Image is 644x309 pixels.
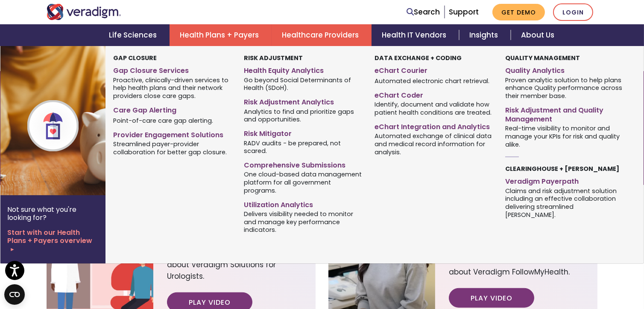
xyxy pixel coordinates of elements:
span: Watch our video to learn more about Veradigm FollowMyHealth. [449,253,584,288]
strong: Risk Adjustment [244,54,303,62]
button: Open CMP widget [4,284,25,305]
img: Health Plan Payers [0,46,138,195]
strong: Quality Management [505,54,580,62]
p: Not sure what you're looking for? [7,205,99,222]
span: Delivers visibility needed to monitor and manage key performance indicators. [244,209,362,234]
a: Veradigm Payerpath [505,174,623,186]
span: Claims and risk adjustment solution including an effective collaboration delivering streamlined [... [505,186,623,219]
span: RADV audits - be prepared, not scared. [244,139,362,155]
a: Insights [459,24,511,46]
img: Veradigm logo [47,4,121,20]
a: Care Gap Alerting [113,103,231,115]
span: Real-time visibility to monitor and manage your KPIs for risk and quality alike. [505,124,623,149]
a: eChart Courier [375,63,492,75]
a: Comprehensive Submissions [244,158,362,170]
span: Streamlined payer-provider collaboration for better gap closure. [113,139,231,156]
iframe: Drift Chat Widget [601,266,634,299]
span: Proactive, clinically-driven services to help health plans and their network providers close care... [113,75,231,100]
a: Provider Engagement Solutions [113,127,231,140]
span: Analytics to find and prioritize gaps and opportunities. [244,107,362,124]
a: Healthcare Providers [272,24,372,46]
span: Proven analytic solution to help plans enhance Quality performance across their member base. [505,75,623,100]
strong: Gap Closure [113,54,157,62]
a: Health Plans + Payers [170,24,272,46]
a: Get Demo [492,4,545,20]
a: Gap Closure Services [113,63,231,75]
a: Health Equity Analytics [244,63,362,75]
span: Point-of-care care gap alerting. [113,116,213,124]
a: Health IT Vendors [372,24,459,46]
a: About Us [511,24,565,46]
span: Identify, document and validate how patient health conditions are treated. [375,100,492,117]
a: Risk Adjustment and Quality Management [505,103,623,124]
a: Quality Analytics [505,63,623,75]
span: One cloud-based data management platform for all government programs. [244,170,362,195]
span: Go beyond Social Determinants of Health (SDoH). [244,75,362,92]
a: Utilization Analytics [244,197,362,210]
strong: Clearinghouse + [PERSON_NAME] [505,165,619,173]
a: Risk Mitigator [244,126,362,139]
a: Life Sciences [99,24,170,46]
a: Login [553,3,593,21]
a: Start with our Health Plans + Payers overview [7,228,99,253]
a: Support [449,7,479,17]
a: Play Video [449,288,534,308]
span: Automated exchange of clinical data and medical record information for analysis. [375,132,492,156]
strong: Data Exchange + Coding [375,54,462,62]
a: eChart Coder [375,88,492,100]
a: Risk Adjustment Analytics [244,95,362,107]
span: Automated electronic chart retrieval. [375,77,489,85]
span: Watch our video to learn more about Veradigm Solutions for Urologists. [167,240,302,292]
a: eChart Integration and Analytics [375,119,492,132]
a: Search [407,6,440,18]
